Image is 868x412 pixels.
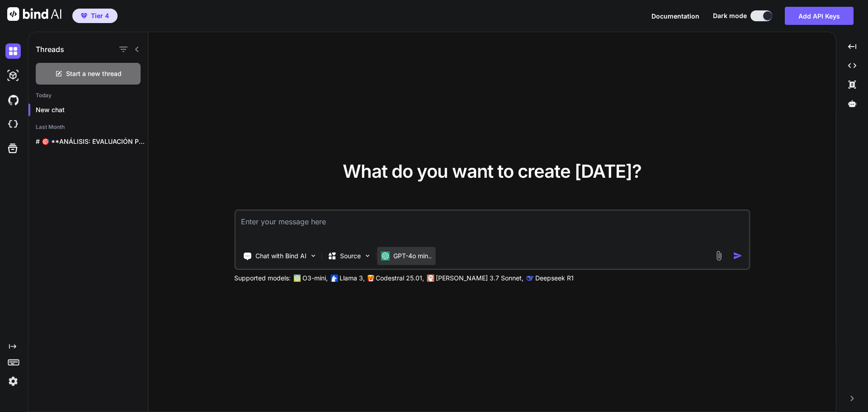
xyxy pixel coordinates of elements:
img: GPT-4 [293,275,301,282]
img: attachment [713,251,724,261]
p: [PERSON_NAME] 3.7 Sonnet, [436,274,524,283]
img: claude [526,275,533,282]
p: Llama 3, [340,274,365,283]
img: darkChat [5,43,21,59]
button: premiumTier 4 [72,9,118,23]
h2: Last Month [28,123,148,131]
img: Mistral-AI [368,275,374,281]
img: premium [81,13,87,19]
img: darkAi-studio [5,68,21,83]
img: Pick Models [363,252,371,260]
p: Deepseek R1 [535,274,574,283]
img: Pick Tools [309,252,317,260]
img: Llama2 [330,275,338,282]
span: Tier 4 [91,11,109,20]
span: What do you want to create [DATE]? [343,160,642,182]
img: icon [733,251,742,260]
h1: Threads [36,44,64,55]
p: # 🎯 **ANÁLISIS: EVALUACIÓN PREVENTIVA COMO PROMPT... [36,137,148,146]
span: Documentation [651,12,699,20]
button: Documentation [651,11,699,21]
img: cloudideIcon [5,117,21,132]
p: New chat [36,105,148,114]
p: Codestral 25.01, [376,274,424,283]
p: Supported models: [234,274,291,283]
img: settings [5,374,21,389]
p: Source [340,251,361,260]
img: Bind AI [7,7,61,21]
p: GPT-4o min.. [393,251,432,260]
img: githubDark [5,92,21,108]
h2: Today [28,92,148,99]
img: GPT-4o mini [381,251,390,260]
p: Chat with Bind AI [255,251,307,260]
button: Add API Keys [785,7,854,25]
img: claude [427,275,434,282]
span: Start a new thread [66,69,122,78]
span: Dark mode [713,11,747,20]
p: O3-mini, [302,274,328,283]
